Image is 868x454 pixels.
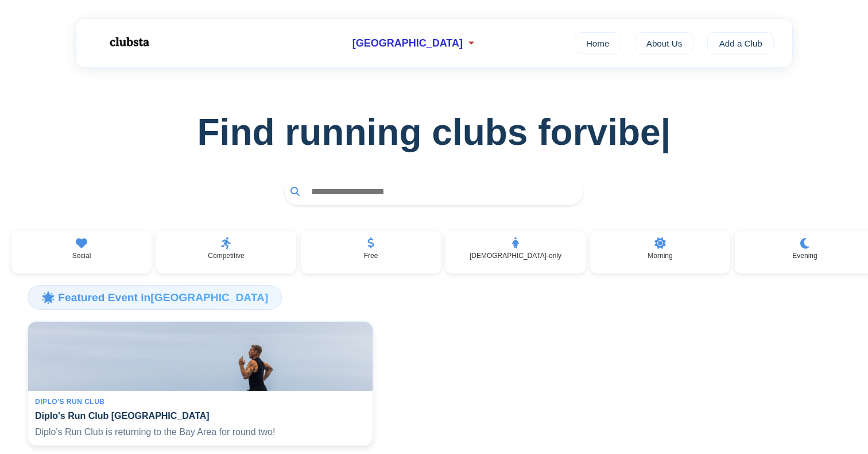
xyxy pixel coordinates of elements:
a: Home [575,32,621,54]
img: Logo [94,28,163,56]
p: Social [72,252,91,260]
a: About Us [635,32,694,54]
span: vibe [587,111,671,153]
p: Morning [648,252,672,260]
h3: 🌟 Featured Event in [GEOGRAPHIC_DATA] [28,285,282,309]
h1: Find running clubs for [18,111,850,153]
span: [GEOGRAPHIC_DATA] [352,37,463,49]
p: Evening [792,252,817,260]
p: Diplo's Run Club is returning to the Bay Area for round two! [35,426,366,438]
p: Free [364,252,378,260]
span: | [661,111,671,153]
p: Competitive [208,252,244,260]
img: Diplo's Run Club San Francisco [28,322,373,391]
div: Diplo's Run Club [35,398,366,406]
a: Add a Club [707,32,774,54]
p: [DEMOGRAPHIC_DATA]-only [470,252,561,260]
h4: Diplo's Run Club [GEOGRAPHIC_DATA] [35,410,366,421]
